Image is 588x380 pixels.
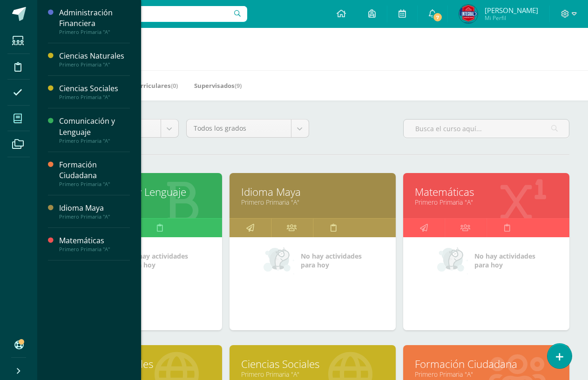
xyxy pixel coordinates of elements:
a: Formación CiudadanaPrimero Primaria "A" [59,160,130,187]
div: Idioma Maya [59,203,130,213]
span: Mi Perfil [485,14,538,22]
div: Primero Primaria "A" [59,29,130,35]
a: Ciencias SocialesPrimero Primaria "A" [59,83,130,100]
a: Formación Ciudadana [415,357,558,371]
a: Todos los grados [187,120,309,137]
input: Busca el curso aquí... [404,120,569,138]
a: Comunicación y LenguajePrimero Primaria "A" [59,116,130,144]
div: Formación Ciudadana [59,160,130,181]
span: No hay actividades para hoy [474,252,535,269]
span: No hay actividades para hoy [301,252,362,269]
div: Primero Primaria "A" [59,246,130,253]
a: Mis Extracurriculares(0) [105,78,178,93]
div: Primero Primaria "A" [59,138,130,144]
a: MatemáticasPrimero Primaria "A" [59,235,130,253]
span: [PERSON_NAME] [485,6,538,15]
a: Idioma MayaPrimero Primaria "A" [59,203,130,220]
a: Supervisados(9) [194,78,242,93]
span: 7 [433,12,443,22]
img: f13dc2cf2884ab7a474128d11d9ad4aa.png [459,5,478,23]
span: No hay actividades para hoy [127,252,188,269]
a: Administración FinancieraPrimero Primaria "A" [59,7,130,35]
a: Matemáticas [415,185,558,199]
div: Matemáticas [59,235,130,246]
div: Ciencias Naturales [59,51,130,61]
div: Ciencias Sociales [59,83,130,94]
input: Busca un usuario... [43,6,247,22]
span: (9) [235,81,242,90]
span: Todos los grados [194,120,284,137]
div: Primero Primaria "A" [59,61,130,68]
img: no_activities_small.png [264,247,294,274]
a: Ciencias NaturalesPrimero Primaria "A" [59,51,130,68]
span: (0) [171,81,178,90]
a: Primero Primaria "A" [415,370,558,379]
img: no_activities_small.png [437,247,468,274]
div: Primero Primaria "A" [59,213,130,220]
div: Administración Financiera [59,7,130,29]
a: Idioma Maya [241,185,384,199]
div: Primero Primaria "A" [59,181,130,187]
a: Primero Primaria "A" [415,198,558,207]
a: Primero Primaria "A" [241,370,384,379]
a: Ciencias Sociales [241,357,384,371]
a: Primero Primaria "A" [241,198,384,207]
div: Comunicación y Lenguaje [59,116,130,137]
div: Primero Primaria "A" [59,94,130,100]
